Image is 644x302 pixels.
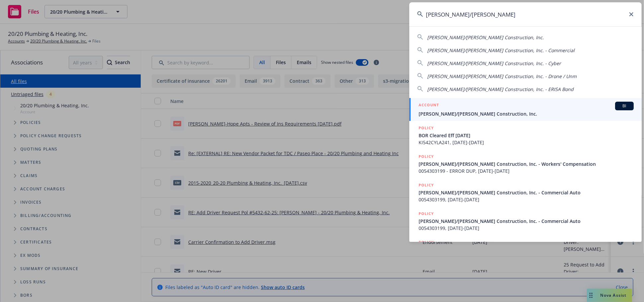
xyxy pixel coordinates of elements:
[409,235,642,264] a: POLICY
[419,196,634,203] span: 0054303199, [DATE]-[DATE]
[419,153,434,160] h5: POLICY
[419,239,434,246] h5: POLICY
[618,103,631,109] span: BI
[419,139,634,146] span: KI542CYLA241, [DATE]-[DATE]
[419,132,634,139] span: BOR Cleared Eff [DATE]
[409,98,642,121] a: ACCOUNTBI[PERSON_NAME]/[PERSON_NAME] Construction, Inc.
[427,34,544,41] span: [PERSON_NAME]/[PERSON_NAME] Construction, Inc.
[419,225,634,232] span: 0054303199, [DATE]-[DATE]
[427,47,575,53] span: [PERSON_NAME]/[PERSON_NAME] Construction, Inc. - Commercial
[427,86,574,92] span: [PERSON_NAME]/[PERSON_NAME] Construction, Inc. - ERISA Bond
[427,73,577,79] span: [PERSON_NAME]/[PERSON_NAME] Construction, Inc. - Drone / Unm
[409,2,642,26] input: Search...
[419,167,634,174] span: 0054303199 - ERROR DUP, [DATE]-[DATE]
[419,218,634,225] span: [PERSON_NAME]/[PERSON_NAME] Construction, Inc. - Commercial Auto
[419,125,434,131] h5: POLICY
[427,60,561,66] span: [PERSON_NAME]/[PERSON_NAME] Construction, Inc. - Cyber
[409,150,642,178] a: POLICY[PERSON_NAME]/[PERSON_NAME] Construction, Inc. - Workers' Compensation0054303199 - ERROR DU...
[419,102,439,110] h5: ACCOUNT
[419,210,434,217] h5: POLICY
[419,189,634,196] span: [PERSON_NAME]/[PERSON_NAME] Construction, Inc. - Commercial Auto
[409,207,642,235] a: POLICY[PERSON_NAME]/[PERSON_NAME] Construction, Inc. - Commercial Auto0054303199, [DATE]-[DATE]
[419,160,634,167] span: [PERSON_NAME]/[PERSON_NAME] Construction, Inc. - Workers' Compensation
[409,178,642,207] a: POLICY[PERSON_NAME]/[PERSON_NAME] Construction, Inc. - Commercial Auto0054303199, [DATE]-[DATE]
[419,182,434,188] h5: POLICY
[419,110,634,117] span: [PERSON_NAME]/[PERSON_NAME] Construction, Inc.
[409,121,642,150] a: POLICYBOR Cleared Eff [DATE]KI542CYLA241, [DATE]-[DATE]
